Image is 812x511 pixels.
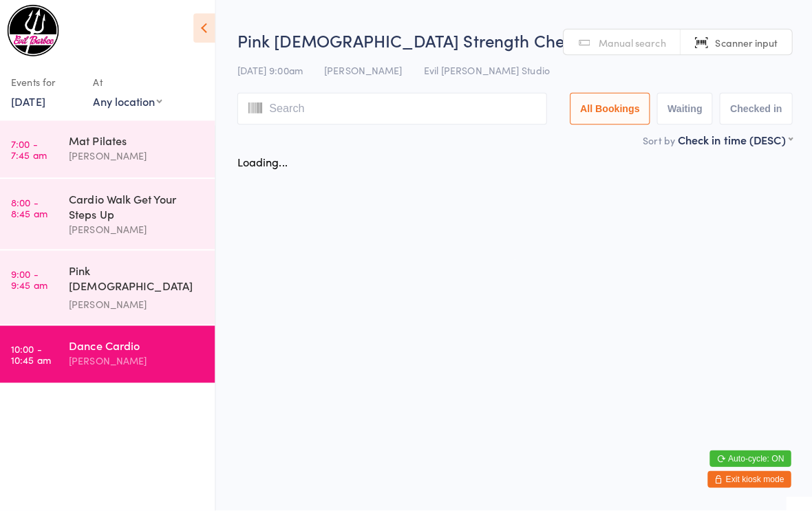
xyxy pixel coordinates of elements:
div: Cardio Walk Get Your Steps Up [75,195,208,225]
a: 9:00 -9:45 amPink [DEMOGRAPHIC_DATA] Strength[PERSON_NAME] [4,254,220,327]
div: Any location [99,98,167,113]
div: Check in time (DESC) [677,136,791,151]
button: Checked in [718,98,791,129]
time: 7:00 - 7:45 am [18,142,53,164]
div: Mat Pilates [75,137,208,152]
button: Exit kiosk mode [707,472,789,488]
time: 9:00 - 9:45 am [18,271,54,293]
span: [DATE] 9:00am [242,68,306,82]
a: [DATE] [18,98,52,113]
div: [PERSON_NAME] [75,225,208,241]
label: Sort by [643,138,674,151]
span: [PERSON_NAME] [328,68,405,82]
div: [PERSON_NAME] [75,299,208,315]
input: Search [242,98,548,129]
div: Loading... [242,158,291,173]
span: Manual search [599,41,665,55]
a: 7:00 -7:45 amMat Pilates[PERSON_NAME] [4,125,220,182]
div: Dance Cardio [75,340,208,355]
h2: Pink [DEMOGRAPHIC_DATA] Strength Check-in [242,34,791,57]
div: Pink [DEMOGRAPHIC_DATA] Strength [75,265,208,299]
button: Waiting [656,98,712,129]
a: 10:00 -10:45 amDance Cardio[PERSON_NAME] [4,328,220,384]
div: [PERSON_NAME] [75,152,208,168]
span: Evil [PERSON_NAME] Studio [426,68,551,82]
time: 10:00 - 10:45 am [18,345,57,367]
button: All Bookings [570,98,650,129]
img: Evil Barbee Personal Training [14,10,65,62]
div: At [99,76,167,98]
div: [PERSON_NAME] [75,355,208,371]
button: Auto-cycle: ON [709,451,789,468]
div: Events for [18,76,85,98]
a: 8:00 -8:45 amCardio Walk Get Your Steps Up[PERSON_NAME] [4,183,220,252]
time: 8:00 - 8:45 am [18,200,54,222]
span: Scanner input [714,41,776,55]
